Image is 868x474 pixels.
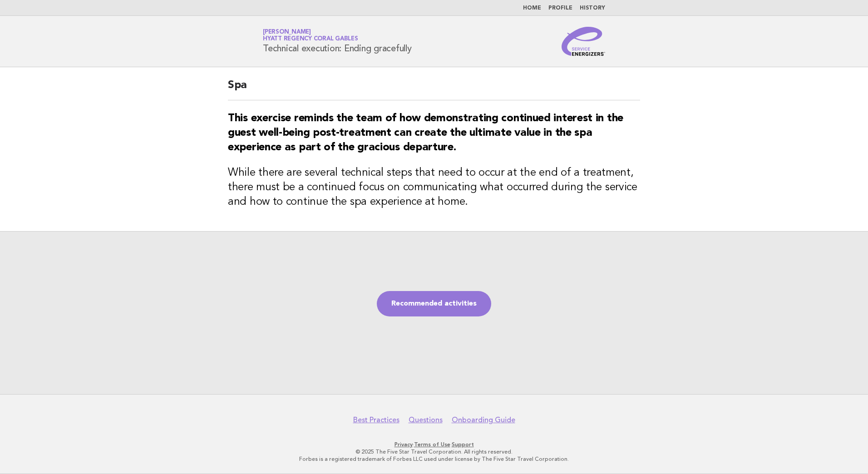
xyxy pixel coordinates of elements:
[409,415,443,425] a: Questions
[156,441,712,448] p: · ·
[452,415,515,425] a: Onboarding Guide
[452,441,474,448] a: Support
[548,5,572,11] a: Profile
[263,29,358,42] a: [PERSON_NAME]Hyatt Regency Coral Gables
[228,166,640,209] h3: While there are several technical steps that need to occur at the end of a treatment, there must ...
[353,415,399,425] a: Best Practices
[562,27,605,56] img: Service Energizers
[414,441,450,448] a: Terms of Use
[228,113,623,153] strong: This exercise reminds the team of how demonstrating continued interest in the guest well-being po...
[156,448,712,455] p: © 2025 The Five Star Travel Corporation. All rights reserved.
[523,5,541,11] a: Home
[395,441,413,448] a: Privacy
[377,291,491,316] a: Recommended activities
[580,5,605,11] a: History
[263,30,412,53] h1: Technical execution: Ending gracefully
[263,36,358,42] span: Hyatt Regency Coral Gables
[156,455,712,463] p: Forbes is a registered trademark of Forbes LLC used under license by The Five Star Travel Corpora...
[228,78,640,100] h2: Spa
